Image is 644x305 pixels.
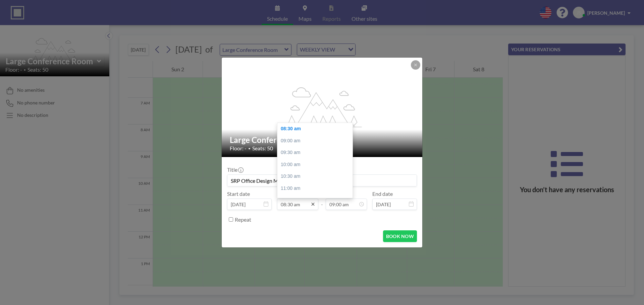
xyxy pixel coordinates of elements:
[227,190,250,197] label: Start date
[321,193,323,208] span: -
[383,230,417,242] button: BOOK NOW
[283,87,362,127] g: flex-grow: 1.2;
[235,216,251,223] label: Repeat
[248,146,251,151] span: •
[277,135,356,147] div: 09:00 am
[230,145,247,152] span: Floor: -
[252,145,273,152] span: Seats: 50
[227,166,243,173] label: Title
[277,195,356,207] div: 11:30 am
[230,135,415,145] h2: Large Conference Room
[227,175,417,186] input: Jim's reservation
[277,159,356,171] div: 10:00 am
[277,170,356,182] div: 10:30 am
[277,123,356,135] div: 08:30 am
[277,182,356,195] div: 11:00 am
[372,190,393,197] label: End date
[277,147,356,159] div: 09:30 am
